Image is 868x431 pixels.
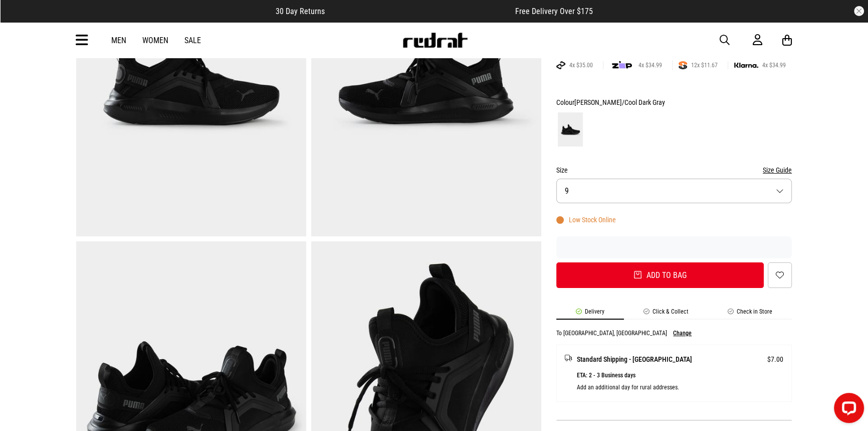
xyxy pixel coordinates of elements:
span: 4x $34.99 [634,61,666,69]
span: 30 Day Returns [276,7,325,16]
p: ETA: 2 - 3 Business days Add an additional day for rural addresses. [577,369,783,393]
iframe: LiveChat chat widget [826,389,868,431]
li: Check in Store [708,308,792,320]
img: Redrat logo [402,33,468,48]
div: Low Stock Online [556,216,616,224]
iframe: Customer reviews powered by Trustpilot [556,242,792,252]
div: Colour [556,96,792,108]
div: Size [556,164,792,176]
img: zip [612,60,632,70]
span: 12x $11.67 [687,61,722,69]
span: Free Delivery Over $175 [515,7,593,16]
a: Sale [184,36,201,45]
span: 4x $35.00 [565,61,597,69]
span: 9 [565,186,569,196]
img: AFTERPAY [556,61,565,69]
img: KLARNA [734,63,758,68]
p: To [GEOGRAPHIC_DATA], [GEOGRAPHIC_DATA] [556,330,667,337]
img: SPLITPAY [679,61,687,69]
button: Change [673,330,692,337]
span: Standard Shipping - [GEOGRAPHIC_DATA] [577,353,692,365]
button: 9 [556,179,792,203]
li: Click & Collect [624,308,708,320]
li: Delivery [556,308,624,320]
img: PUMA Black/Cool Dark Gray [558,112,583,147]
iframe: Customer reviews powered by Trustpilot [345,6,495,16]
a: Women [142,36,168,45]
span: $7.00 [767,353,783,365]
a: Men [111,36,126,45]
button: Add to bag [556,262,764,288]
span: 4x $34.99 [758,61,790,69]
span: [PERSON_NAME]/Cool Dark Gray [574,98,665,106]
button: Size Guide [763,164,792,176]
